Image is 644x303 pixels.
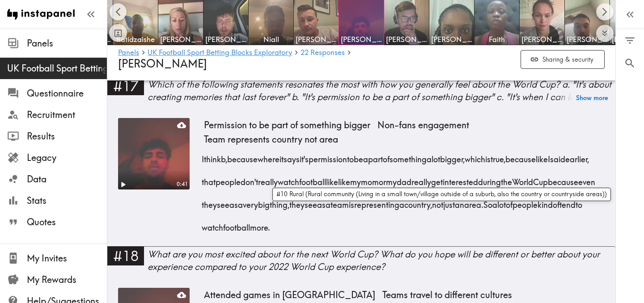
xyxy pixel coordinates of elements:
span: like [326,168,338,190]
a: #17Which of the following statements resonates the most with how you generally feel about the Wor... [107,76,615,111]
span: really [411,168,431,190]
span: the [501,168,512,190]
span: even [578,168,595,190]
span: 22 Responses [301,49,345,56]
span: of [383,145,390,168]
span: area. [464,190,483,213]
span: see [305,190,317,213]
span: like [536,145,548,168]
button: Toggle between responses and questions [109,24,127,42]
span: earlier, [565,145,589,168]
span: people [216,168,241,190]
span: or [379,168,386,190]
span: part [368,145,383,168]
span: like [338,168,350,190]
span: to [576,190,582,213]
span: my [350,168,361,190]
span: it's [300,145,309,168]
span: Legacy [27,151,107,164]
span: Cup [533,168,548,190]
span: Non-fans engagement [374,118,473,132]
span: where [258,145,280,168]
span: I [548,145,550,168]
span: permission [309,145,347,168]
span: Yashvardhan [341,34,382,44]
span: [PERSON_NAME] [118,57,207,70]
span: see [217,190,229,213]
span: Ratidzaishe [115,34,156,44]
span: Filter Responses [624,34,636,46]
span: a [326,190,330,213]
span: [PERSON_NAME] [567,34,608,44]
span: [PERSON_NAME] [386,34,427,44]
span: because [548,168,578,190]
span: Questionnaire [27,87,107,100]
span: just [443,190,455,213]
button: Search [616,52,644,75]
span: during [478,168,501,190]
span: that [202,168,216,190]
button: Scroll left [110,3,127,21]
span: kind [538,190,553,213]
div: 0:41 [174,181,190,188]
span: not [432,190,443,213]
span: is [485,145,491,168]
span: more. [250,213,270,236]
span: thing, [270,190,289,213]
span: says [284,145,300,168]
span: My Invites [27,252,107,265]
div: What are you most excited about for the next World Cup? What do you hope will be different or bet... [148,248,615,273]
span: Teams travel to different cultures [379,288,516,302]
span: as [229,190,238,213]
span: an [455,190,464,213]
span: Data [27,173,107,185]
span: Niall [250,34,292,44]
span: a [363,145,368,168]
button: Scroll right [596,3,614,21]
span: watch [278,168,299,190]
figure: Play0:41 [118,118,190,189]
a: 22 Responses [301,49,345,57]
span: World [512,168,533,190]
span: lot [497,190,506,213]
span: I [202,145,204,168]
span: dad [397,168,411,190]
span: Panels [27,37,107,50]
span: bigger, [440,145,465,168]
span: football [299,168,326,190]
div: UK Football Sport Betting Blocks Exploratory [7,62,107,75]
span: big [258,190,270,213]
button: Filter Responses [616,29,644,52]
button: Expand to show all items [596,25,614,42]
span: be [354,145,363,168]
span: think [204,145,221,168]
span: a [238,190,243,213]
span: [PERSON_NAME] [431,34,472,44]
span: it [280,145,284,168]
span: lot [432,145,440,168]
button: Show more [576,92,608,104]
span: people [513,190,538,213]
span: to [347,145,354,168]
span: Faith [476,34,517,44]
span: mom [361,168,379,190]
span: really [258,168,278,190]
div: #17 [107,76,144,95]
a: #18What are you most excited about for the next World Cup? What do you hope will be different or ... [107,246,615,281]
span: Stats [27,194,107,207]
span: of [506,190,513,213]
span: because [227,145,258,168]
span: is [349,190,354,213]
span: [PERSON_NAME] [521,34,563,44]
span: Recruitment [27,109,107,121]
span: Results [27,130,107,143]
span: Attended games in [GEOGRAPHIC_DATA] [200,288,379,302]
span: get [431,168,443,190]
div: #18 [107,246,144,265]
span: Team represents country not area [200,132,342,147]
span: Quotes [27,216,107,228]
span: b, [221,145,227,168]
button: Sharing & security [521,50,605,69]
span: a [427,145,432,168]
span: team [330,190,349,213]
